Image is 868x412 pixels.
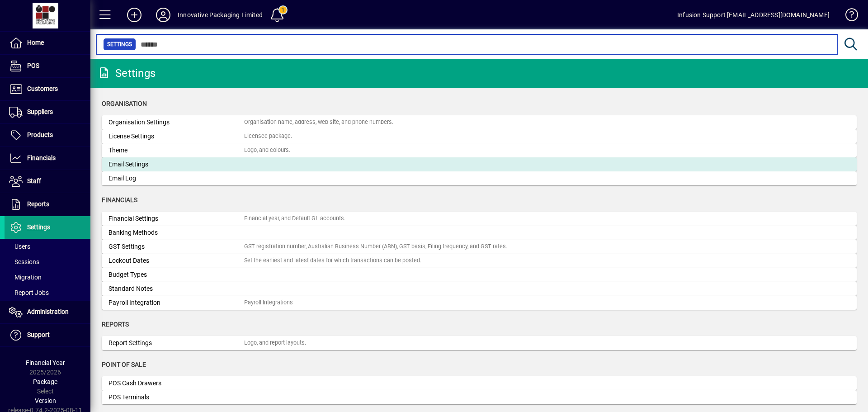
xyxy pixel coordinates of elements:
a: Email Log [102,171,857,185]
div: Settings [97,66,156,81]
div: GST Settings [108,242,244,251]
button: Add [120,7,149,23]
div: Email Log [108,174,244,183]
span: Reports [27,200,49,208]
button: Profile [149,7,178,23]
span: Financials [27,154,56,161]
span: Financials [102,196,137,204]
a: Financial SettingsFinancial year, and Default GL accounts. [102,212,857,226]
a: POS [5,55,90,77]
div: Payroll Integrations [244,298,293,307]
div: Infusion Support [EMAIL_ADDRESS][DOMAIN_NAME] [677,8,830,22]
span: Staff [27,177,41,185]
a: Customers [5,78,90,100]
div: Logo, and colours. [244,146,290,155]
a: Knowledge Base [839,2,857,31]
div: Organisation Settings [108,118,244,127]
div: Lockout Dates [108,256,244,265]
div: Licensee package. [244,132,292,141]
a: Organisation SettingsOrganisation name, address, web site, and phone numbers. [102,115,857,129]
div: POS Terminals [108,393,244,402]
span: Administration [27,308,69,315]
a: GST SettingsGST registration number, Australian Business Number (ABN), GST basis, Filing frequenc... [102,240,857,254]
a: Administration [5,301,90,323]
span: Users [9,243,30,250]
a: License SettingsLicensee package. [102,129,857,143]
div: Standard Notes [108,284,244,294]
a: Lockout DatesSet the earliest and latest dates for which transactions can be posted. [102,254,857,268]
div: Innovative Packaging Limited [178,8,263,22]
a: Sessions [5,254,90,270]
div: Budget Types [108,270,244,279]
a: Report SettingsLogo, and report layouts. [102,336,857,350]
a: Products [5,124,90,147]
span: Financial Year [26,359,65,366]
span: Sessions [9,258,39,265]
div: Financial year, and Default GL accounts. [244,214,345,223]
a: Support [5,324,90,346]
div: Logo, and report layouts. [244,339,306,347]
a: Report Jobs [5,285,90,300]
div: Payroll Integration [108,298,244,308]
a: Budget Types [102,268,857,282]
span: Organisation [102,100,147,107]
span: Point of Sale [102,361,146,368]
a: Banking Methods [102,226,857,240]
span: Report Jobs [9,289,49,296]
span: POS [27,62,39,69]
div: Financial Settings [108,214,244,223]
span: Package [33,378,57,385]
span: Settings [107,40,132,49]
div: Set the earliest and latest dates for which transactions can be posted. [244,256,421,265]
div: Banking Methods [108,228,244,237]
span: Products [27,131,53,138]
div: License Settings [108,132,244,141]
a: Users [5,239,90,254]
a: Migration [5,270,90,285]
a: ThemeLogo, and colours. [102,143,857,157]
a: Suppliers [5,101,90,123]
a: POS Cash Drawers [102,376,857,390]
span: Version [35,397,56,404]
div: Organisation name, address, web site, and phone numbers. [244,118,393,127]
a: Staff [5,170,90,193]
a: Payroll IntegrationPayroll Integrations [102,296,857,310]
span: Support [27,331,50,338]
div: GST registration number, Australian Business Number (ABN), GST basis, Filing frequency, and GST r... [244,242,507,251]
a: Email Settings [102,157,857,171]
span: Home [27,39,44,46]
span: Migration [9,274,42,281]
a: Home [5,32,90,54]
a: POS Terminals [102,390,857,404]
div: Theme [108,146,244,155]
a: Financials [5,147,90,170]
a: Standard Notes [102,282,857,296]
div: Report Settings [108,338,244,348]
a: Reports [5,193,90,216]
span: Customers [27,85,58,92]
span: Suppliers [27,108,53,115]
span: Settings [27,223,50,231]
div: POS Cash Drawers [108,379,244,388]
div: Email Settings [108,160,244,169]
span: Reports [102,321,129,328]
